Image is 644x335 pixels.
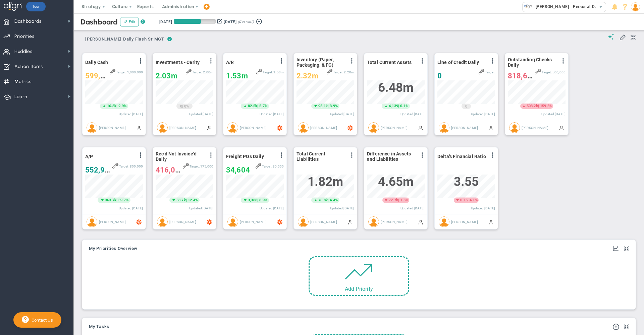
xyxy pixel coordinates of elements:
button: [PERSON_NAME] Daily Flash Sr MGT [82,34,167,46]
span: Investments - Cerity [156,60,200,65]
span: 35,000 [273,164,284,168]
span: Updated [DATE] [541,112,566,116]
span: 1,000,000 [127,70,143,74]
span: Original Target that is linked 1 time [256,71,260,74]
span: Updated [DATE] [119,206,143,210]
span: Original Target that is linked 1 time [186,71,189,74]
span: 76.8k [318,198,328,203]
span: Zapier Enabled [207,219,212,225]
span: 95.1k [318,104,328,109]
span: Inventory (Paper, Packaging, & FG) [297,57,345,68]
span: select [596,2,606,12]
img: 33271.Company.photo [524,2,532,11]
span: 363.7k [105,198,116,203]
span: Huddles [14,45,33,59]
span: 800,000 [130,164,143,168]
span: Metrics [14,75,32,89]
span: [PERSON_NAME] [381,126,408,130]
img: Aditya Jayant Ganapathiraju [87,216,97,227]
span: 503.2k [527,104,538,109]
span: Updated [DATE] [471,112,495,116]
div: Period Progress: 65% Day 239 of 365 with 126 remaining. [174,19,216,24]
span: Zapier Enabled [136,219,142,225]
img: Aditya Jayant Ganapathiraju [298,216,309,227]
span: Manually Updated [418,125,423,130]
span: Updated [DATE] [119,112,143,116]
span: 1,525,790 [226,72,248,80]
img: Aditya Jayant Ganapathiraju [439,122,449,133]
span: My Priorities Overview [89,246,138,251]
span: [PERSON_NAME] Daily Flash Sr MGT [82,34,167,45]
span: 2,034,304 [156,72,177,80]
span: Target: [485,70,495,74]
img: 202735.Person.photo [631,2,640,11]
img: Aditya Jayant Ganapathiraju [368,216,379,227]
span: Original Target that is linked 1 time [327,71,330,74]
span: Target: [262,164,272,168]
span: 58.7k [176,198,186,203]
img: Aditya Jayant Ganapathiraju [439,216,449,227]
span: Target: [263,70,273,74]
div: [DATE] [224,19,236,25]
img: Aditya Jayant Ganapathiraju [509,122,520,133]
span: 16.8k [107,104,116,109]
div: Add Priority [310,286,408,292]
span: | [328,104,329,108]
span: Target: [192,70,202,74]
span: Manually Updated [136,125,142,130]
span: 4.1% [470,198,478,202]
img: Aditya Jayant Ganapathiraju [298,122,309,133]
span: 1 [538,69,541,72]
span: [PERSON_NAME] [99,220,126,224]
img: Aditya Jayant Ganapathiraju [87,122,97,133]
span: 0 [465,104,467,109]
span: 1 [186,163,189,166]
span: 599,670 [85,72,113,80]
span: Zapier Enabled [347,125,353,131]
span: 72.7k [389,198,398,203]
span: Strategy [82,4,101,9]
div: [DATE] [159,19,172,25]
span: 175,000 [200,164,213,168]
span: Action Items [14,60,43,74]
span: 4,653,385 [378,175,414,189]
span: Zapier Enabled [277,125,282,131]
span: Manually Updated [347,219,353,224]
span: Updated [DATE] [189,112,213,116]
span: 3.55 [454,175,479,189]
span: Suggestions (AI Feature) [608,33,614,40]
span: 1 [259,69,262,72]
span: Learn [14,90,27,104]
span: | [257,104,258,108]
span: My Tasks [89,324,109,329]
span: | [538,104,539,108]
span: Rec'd Not Invoice'd Daily [156,151,204,162]
button: My Priorities Overview [89,246,138,252]
span: Updated [DATE] [330,206,354,210]
span: Original Target that is linked 1 time [535,71,538,74]
span: [PERSON_NAME] [381,220,408,224]
span: Manually Updated [559,125,564,130]
span: Updated [DATE] [471,206,495,210]
span: 1 [329,69,332,72]
span: Difference in Assets and Liabilities [367,151,416,162]
a: My Tasks [89,324,109,330]
span: 0 [180,104,182,109]
span: | [257,198,258,202]
span: 0.1% [400,104,408,108]
span: Contact Us [29,318,53,323]
span: Manually Updated [488,219,494,224]
span: [PERSON_NAME] [240,126,267,130]
span: 818,609 [508,72,536,80]
span: Manually Updated [207,125,212,130]
span: 1,821,640 [308,175,343,189]
span: 0 [437,72,442,80]
span: 34,604 [226,166,250,174]
span: Culture [112,4,128,9]
span: 1 [112,69,115,72]
span: [PERSON_NAME] [169,126,196,130]
span: 3,388 [248,198,257,203]
span: | [116,104,117,108]
span: 1 [189,69,192,72]
img: Aditya Jayant Ganapathiraju [157,122,168,133]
